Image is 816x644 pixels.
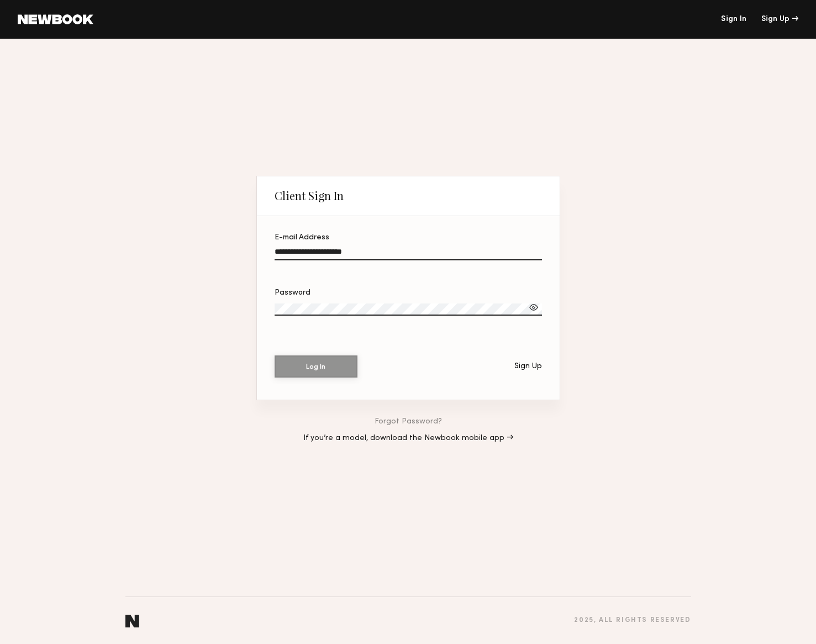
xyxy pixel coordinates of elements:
[275,234,542,242] div: E-mail Address
[514,363,542,370] div: Sign Up
[375,418,442,426] a: Forgot Password?
[275,303,542,316] input: Password
[275,189,344,202] div: Client Sign In
[303,434,513,442] a: If you’re a model, download the Newbook mobile app →
[275,355,357,378] button: Log In
[275,248,542,260] input: E-mail Address
[574,617,691,624] div: 2025 , all rights reserved
[761,15,798,23] div: Sign Up
[721,15,746,23] a: Sign In
[275,289,542,297] div: Password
